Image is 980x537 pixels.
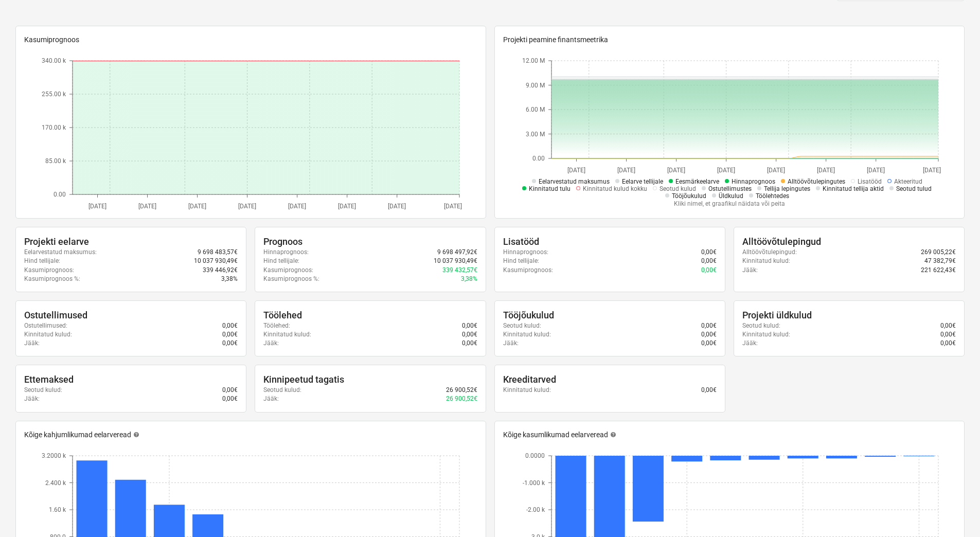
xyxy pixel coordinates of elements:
p: Jääk : [503,339,519,348]
p: Hinnaprognoos : [263,248,309,257]
span: Eesmärkeelarve [675,178,719,185]
p: 0,00€ [701,386,717,395]
tspan: 6.00 M [526,106,545,114]
p: 0,00€ [701,339,717,348]
tspan: [DATE] [188,203,206,210]
p: Kinnitatud kulud : [263,330,311,339]
p: 0,00€ [462,339,477,348]
p: 0,00€ [940,339,956,348]
tspan: [DATE] [717,167,735,174]
p: Hind tellijale : [503,257,539,265]
div: Projekti eelarve [24,236,238,248]
tspan: [DATE] [817,167,835,174]
iframe: Chat Widget [929,488,980,537]
p: 0,00€ [222,339,238,348]
span: Ostutellimustes [708,185,752,192]
tspan: 0.00 [54,191,66,199]
p: Kinnitatud kulud : [503,386,551,395]
tspan: [DATE] [617,167,635,174]
span: Akteeritud [894,178,922,185]
span: help [131,432,139,438]
tspan: 170.00 k [42,124,66,132]
p: Töölehed : [263,321,290,330]
p: Hinnaprognoos : [503,248,548,257]
tspan: 1.60 k [49,506,66,513]
span: Eelarve tellijale [622,178,663,185]
span: Töölehtedes [756,192,789,200]
p: 0,00€ [222,330,238,339]
tspan: [DATE] [867,167,885,174]
p: 3,38% [221,275,238,283]
p: 0,00€ [701,248,717,257]
span: Seotud tulud [896,185,932,192]
p: Seotud kulud : [742,321,780,330]
div: Töölehed [263,309,477,321]
tspan: [DATE] [338,203,357,210]
p: Hind tellijale : [24,257,60,265]
div: Alltöövõtulepingud [742,236,956,248]
tspan: [DATE] [667,167,685,174]
p: 10 037 930,49€ [434,257,477,265]
span: Kinnitatud tulu [529,185,571,192]
tspan: [DATE] [288,203,306,210]
p: Kasumiprognoos % : [24,275,80,283]
p: 0,00€ [222,395,238,403]
div: Kinnipeetud tagatis [263,373,477,386]
span: help [608,432,616,438]
p: Jääk : [263,339,279,348]
div: Tööjõukulud [503,309,717,321]
p: Seotud kulud : [263,386,301,395]
tspan: [DATE] [388,203,406,210]
div: Lisatööd [503,236,717,248]
span: Üldkulud [719,192,743,200]
span: Seotud kulud [660,185,696,192]
p: Kliki nimel, et graafikul näidata või peita [521,200,938,208]
p: 0,00€ [940,330,956,339]
p: 26 900,52€ [446,386,477,395]
p: Jääk : [24,395,40,403]
tspan: [DATE] [767,167,785,174]
tspan: [DATE] [238,203,256,210]
p: 0,00€ [701,321,717,330]
p: Jääk : [742,339,758,348]
div: Projekti üldkulud [742,309,956,321]
p: 0,00€ [222,321,238,330]
p: 339 446,92€ [203,266,238,275]
tspan: 255.00 k [42,91,66,98]
p: Kinnitatud kulud : [24,330,72,339]
span: Eelarvestatud maksumus [539,178,610,185]
p: Kinnitatud kulud : [742,257,790,265]
p: 0,00€ [222,386,238,395]
p: 339 432,57€ [442,266,477,275]
p: 0,00€ [701,330,717,339]
tspan: 0.00 [532,155,545,163]
span: Alltöövõtulepingutes [788,178,845,185]
p: Hind tellijale : [263,257,299,265]
p: 221 622,43€ [921,266,956,275]
p: Seotud kulud : [24,386,62,395]
tspan: 3.00 M [526,131,545,138]
p: 0,00€ [940,321,956,330]
p: 0,00€ [701,266,717,275]
p: Jääk : [24,339,40,348]
div: Ostutellimused [24,309,238,321]
div: Kõige kasumlikumad eelarveread [503,429,956,440]
div: Prognoos [263,236,477,248]
p: Alltöövõtulepingud : [742,248,797,257]
p: Kinnitatud kulud : [503,330,551,339]
p: 9 698 483,57€ [198,248,238,257]
p: Seotud kulud : [503,321,541,330]
tspan: 0.0000 [525,452,545,459]
tspan: -2.00 k [526,506,545,513]
tspan: [DATE] [88,203,106,210]
tspan: 3.2000 k [42,452,66,459]
p: 0,00€ [462,330,477,339]
span: Kinnitatud tellija aktid [823,185,884,192]
tspan: [DATE] [923,167,941,174]
p: Kinnitatud kulud : [742,330,790,339]
div: Kõige kahjumlikumad eelarveread [24,429,477,440]
p: Ostutellimused : [24,321,67,330]
tspan: 85.00 k [45,158,66,165]
p: Kasumiprognoos [24,34,477,45]
tspan: -1.000 k [523,479,545,487]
